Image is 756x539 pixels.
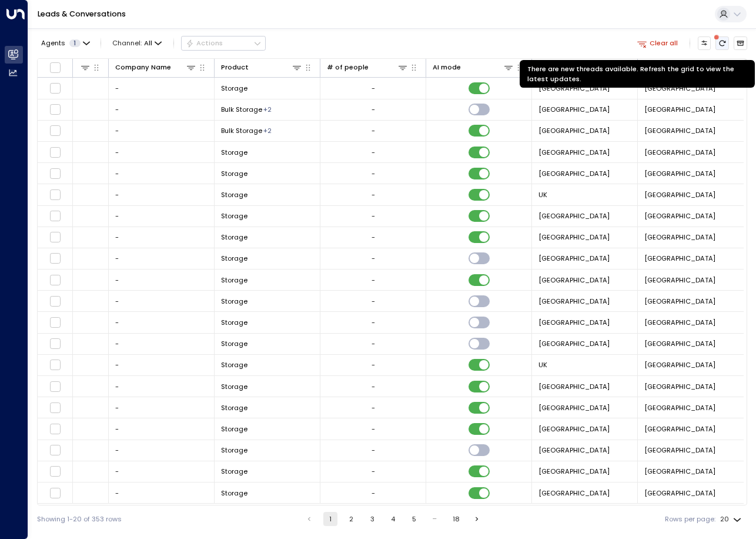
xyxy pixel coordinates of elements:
[109,312,215,332] td: -
[221,126,262,135] span: Bulk Storage
[538,424,610,434] span: United Kingdom
[372,445,375,455] div: -
[109,440,215,461] td: -
[644,232,715,242] span: Shropshire
[433,62,461,73] div: AI mode
[69,39,81,47] span: 1
[372,275,375,285] div: -
[221,62,249,73] div: Product
[263,126,272,135] div: Container Storage,Self Storage
[372,211,375,221] div: -
[428,512,442,526] div: …
[186,39,223,47] div: Actions
[644,254,715,263] span: Shropshire
[538,488,610,498] span: United Kingdom
[49,359,61,371] span: Toggle select row
[109,418,215,439] td: -
[644,488,715,498] span: Shropshire
[49,82,61,94] span: Toggle select row
[433,62,514,73] div: AI mode
[644,126,715,135] span: Shropshire
[181,36,266,50] button: Actions
[372,424,375,434] div: -
[49,317,61,328] span: Toggle select row
[644,445,715,455] span: Shropshire
[109,227,215,248] td: -
[698,36,711,50] button: Customize
[365,512,379,526] button: Go to page 3
[372,232,375,242] div: -
[644,424,715,434] span: Shropshire
[109,248,215,269] td: -
[221,360,247,370] span: Storage
[327,62,369,73] div: # of people
[644,211,715,221] span: Shropshire
[49,423,61,435] span: Toggle select row
[263,105,272,114] div: Container Storage,Self Storage
[49,104,61,115] span: Toggle select row
[372,382,375,391] div: -
[372,84,375,93] div: -
[109,78,215,98] td: -
[644,105,715,114] span: Shropshire
[221,62,302,73] div: Product
[221,339,247,348] span: Storage
[109,355,215,375] td: -
[49,168,61,179] span: Toggle select row
[49,402,61,414] span: Toggle select row
[221,211,247,221] span: Storage
[538,148,610,157] span: United Kingdom
[221,467,247,476] span: Storage
[109,142,215,162] td: -
[715,36,729,50] span: There are new threads available. Refresh the grid to view the latest updates.
[372,169,375,178] div: -
[221,148,247,157] span: Storage
[372,339,375,348] div: -
[49,210,61,222] span: Toggle select row
[49,231,61,243] span: Toggle select row
[372,254,375,263] div: -
[109,99,215,120] td: -
[221,84,247,93] span: Storage
[538,382,610,391] span: United Kingdom
[538,105,610,114] span: United Kingdom
[49,338,61,350] span: Toggle select row
[109,36,166,49] span: Channel:
[115,62,171,73] div: Company Name
[221,382,247,391] span: Storage
[344,512,359,526] button: Go to page 2
[109,483,215,503] td: -
[221,297,247,306] span: Storage
[372,297,375,306] div: -
[109,334,215,354] td: -
[734,36,747,50] button: Archived Leads
[449,512,463,526] button: Go to page 18
[49,295,61,307] span: Toggle select row
[372,318,375,327] div: -
[538,297,610,306] span: United Kingdom
[372,105,375,114] div: -
[372,126,375,135] div: -
[538,318,610,327] span: United Kingdom
[221,424,247,434] span: Storage
[49,252,61,264] span: Toggle select row
[538,445,610,455] span: United Kingdom
[221,232,247,242] span: Storage
[644,467,715,476] span: Shropshire
[644,318,715,327] span: Shropshire
[109,461,215,482] td: -
[633,36,682,49] button: Clear all
[372,403,375,412] div: -
[38,9,126,19] a: Leads & Conversations
[37,514,122,524] div: Showing 1-20 of 353 rows
[49,189,61,201] span: Toggle select row
[470,512,484,526] button: Go to next page
[644,148,715,157] span: Shropshire
[49,487,61,499] span: Toggle select row
[644,275,715,285] span: Shropshire
[109,269,215,290] td: -
[323,512,337,526] button: page 1
[49,381,61,392] span: Toggle select row
[221,488,247,498] span: Storage
[109,184,215,205] td: -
